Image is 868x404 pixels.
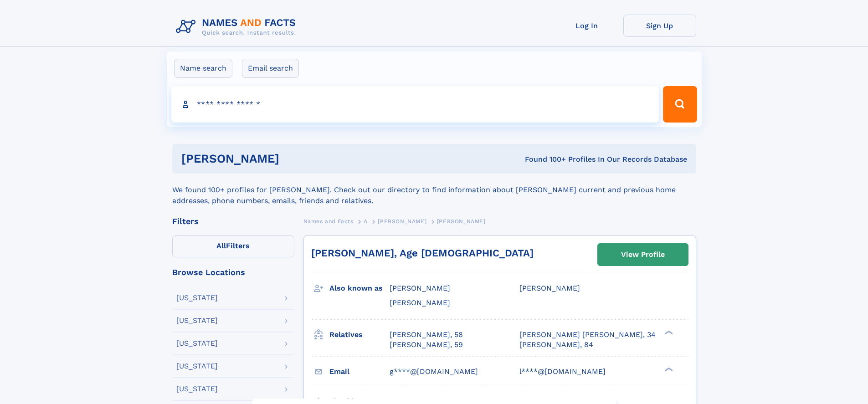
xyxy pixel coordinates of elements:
span: [PERSON_NAME] [519,284,580,292]
h3: Also known as [329,281,390,296]
div: [US_STATE] [176,294,218,302]
div: Browse Locations [172,268,294,276]
h1: [PERSON_NAME] [181,153,402,164]
a: [PERSON_NAME] [PERSON_NAME], 34 [519,330,656,340]
span: [PERSON_NAME] [390,298,450,307]
button: Search Button [663,86,697,123]
label: Filters [172,235,294,257]
div: We found 100+ profiles for [PERSON_NAME]. Check out our directory to find information about [PERS... [172,174,696,206]
div: ❯ [663,329,673,335]
div: Filters [172,217,294,225]
h3: Email [329,364,390,379]
a: Names and Facts [303,215,354,227]
div: ❯ [663,366,673,372]
a: [PERSON_NAME] [378,215,426,227]
span: A [364,218,368,225]
a: [PERSON_NAME], 59 [390,340,463,350]
span: All [216,241,226,250]
a: [PERSON_NAME], 84 [519,340,593,350]
div: Found 100+ Profiles In Our Records Database [402,154,687,164]
a: Log In [550,15,623,37]
a: A [364,215,368,227]
div: [US_STATE] [176,385,218,393]
img: Logo Names and Facts [172,15,303,39]
div: [US_STATE] [176,317,218,324]
span: [PERSON_NAME] [378,218,426,225]
div: [US_STATE] [176,363,218,370]
a: Sign Up [623,15,696,37]
a: [PERSON_NAME], 58 [390,330,463,340]
h3: Relatives [329,327,390,343]
input: search input [171,86,659,123]
label: Name search [174,59,232,78]
div: [US_STATE] [176,340,218,347]
a: [PERSON_NAME], Age [DEMOGRAPHIC_DATA] [311,247,534,259]
a: View Profile [598,244,688,266]
label: Email search [242,59,299,78]
span: [PERSON_NAME] [437,218,486,225]
span: [PERSON_NAME] [390,284,450,292]
div: View Profile [621,244,665,265]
